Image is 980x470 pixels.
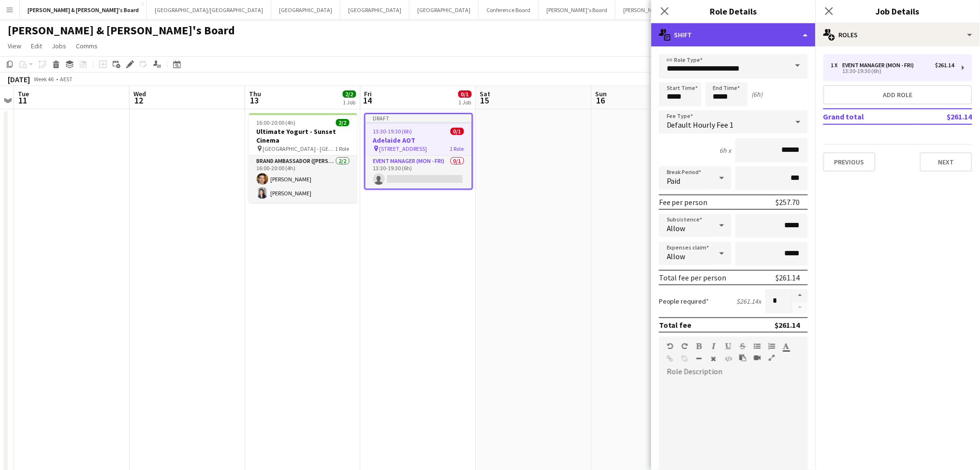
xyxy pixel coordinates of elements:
[737,297,761,306] div: $261.14 x
[775,320,800,330] div: $261.14
[792,289,808,302] button: Increase
[696,355,702,363] button: Horizontal Line
[776,273,800,282] div: $261.14
[410,0,479,19] button: [GEOGRAPHIC_DATA]
[147,0,271,19] button: [GEOGRAPHIC_DATA]/[GEOGRAPHIC_DATA]
[823,109,915,124] td: Grand total
[667,120,734,130] span: Default Hourly Fee 1
[936,62,954,69] div: $261.14
[539,0,615,19] button: [PERSON_NAME]'s Board
[768,342,775,350] button: Ordered List
[651,5,816,17] h3: Role Details
[754,342,761,350] button: Unordered List
[816,5,980,17] h3: Job Details
[725,342,731,350] button: Underline
[710,355,717,363] button: Clear Formatting
[20,0,147,19] button: [PERSON_NAME] & [PERSON_NAME]'s Board
[479,0,539,19] button: Conference Board
[725,355,731,363] button: HTML Code
[739,342,746,350] button: Strikethrough
[783,342,790,350] button: Text Color
[720,146,731,155] div: 6h x
[667,251,686,261] span: Allow
[340,0,410,19] button: [GEOGRAPHIC_DATA]
[651,23,816,46] div: Shift
[831,69,954,73] div: 13:30-19:30 (6h)
[710,342,717,350] button: Italic
[823,152,876,172] button: Previous
[739,354,746,362] button: Paste as plain text
[696,342,702,350] button: Bold
[920,152,972,172] button: Next
[659,197,708,207] div: Fee per person
[754,354,761,362] button: Insert video
[659,297,709,306] label: People required
[271,0,340,19] button: [GEOGRAPHIC_DATA]
[659,320,692,330] div: Total fee
[667,176,681,186] span: Paid
[768,354,775,362] button: Fullscreen
[752,90,763,99] div: (6h)
[681,342,688,350] button: Redo
[915,109,972,124] td: $261.14
[831,62,843,69] div: 1 x
[667,223,686,233] span: Allow
[667,342,673,350] button: Undo
[615,0,739,19] button: [PERSON_NAME] & [PERSON_NAME]'s Board
[776,197,800,207] div: $257.70
[659,273,727,282] div: Total fee per person
[843,62,918,69] div: Event Manager (Mon - Fri)
[823,85,972,104] button: Add role
[816,23,980,46] div: Roles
